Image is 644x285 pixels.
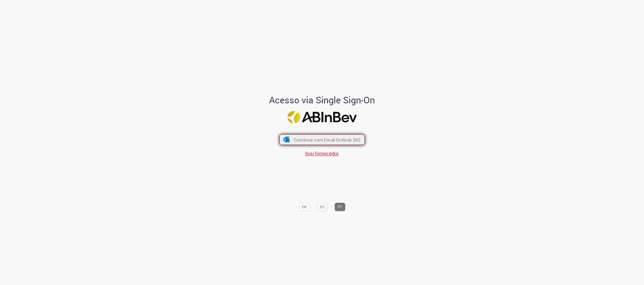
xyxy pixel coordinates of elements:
[299,203,310,211] button: EN
[283,137,290,142] img: ícone Azure/Microsoft 360
[279,134,365,145] button: ícone Azure/Microsoft 360 Continuar com Email Outlook 365
[287,111,357,124] img: Logo ABInBev
[293,137,360,142] span: Continuar com Email Outlook 365
[305,150,339,157] a: Sou fornecedor
[334,203,345,211] button: PT
[317,203,328,211] button: ES
[252,95,392,105] h1: Acesso via Single Sign-On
